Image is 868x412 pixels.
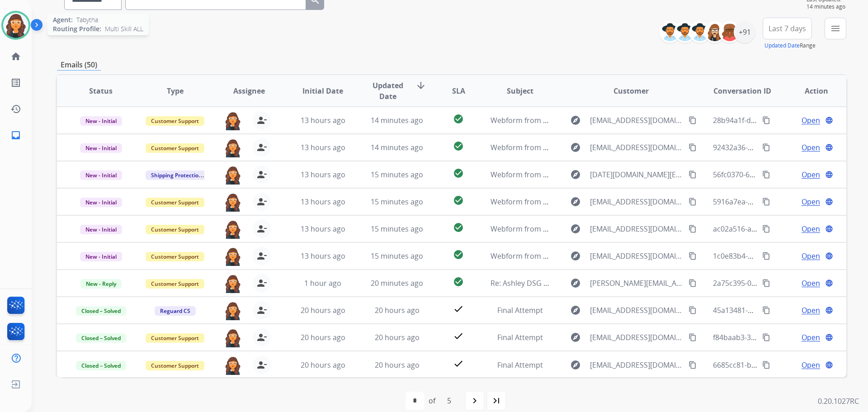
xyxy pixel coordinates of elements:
[689,333,697,341] mat-icon: content_copy
[769,27,806,30] span: Last 7 days
[764,42,800,49] button: Updated Date
[689,225,697,233] mat-icon: content_copy
[825,333,833,341] mat-icon: language
[570,223,581,234] mat-icon: explore
[802,115,820,126] span: Open
[301,224,345,234] span: 13 hours ago
[371,115,423,125] span: 14 minutes ago
[570,251,581,261] mat-icon: explore
[590,332,683,343] span: [EMAIL_ADDRESS][DOMAIN_NAME]
[256,305,267,316] mat-icon: person_remove
[713,360,850,370] span: 6685cc81-b4cb-4530-be28-c3ec1817ce6c
[10,130,21,141] mat-icon: inbox
[570,278,581,289] mat-icon: explore
[256,223,267,234] mat-icon: person_remove
[53,15,73,24] span: Agent:
[256,360,267,370] mat-icon: person_remove
[453,168,464,179] mat-icon: check_circle
[713,142,852,152] span: 92432a36-650d-4048-a84e-842a0bb420f7
[570,305,581,316] mat-icon: explore
[689,306,697,314] mat-icon: content_copy
[507,85,533,96] span: Subject
[53,24,101,33] span: Routing Profile:
[590,360,683,370] span: [EMAIL_ADDRESS][DOMAIN_NAME]
[453,222,464,233] mat-icon: check_circle
[497,305,543,315] span: Final Attempt
[368,80,409,102] span: Updated Date
[146,116,204,126] span: Customer Support
[224,166,242,185] img: agent-avatar
[689,116,697,124] mat-icon: content_copy
[713,251,850,261] span: 1c0e83b4-b47a-484a-9a21-c4f18b1826c8
[818,396,859,407] p: 0.20.1027RC
[76,306,126,316] span: Closed – Solved
[764,42,816,49] span: Range
[491,395,502,406] mat-icon: last_page
[76,15,98,24] span: Tabytha
[825,143,833,152] mat-icon: language
[224,301,242,320] img: agent-avatar
[76,333,126,343] span: Closed – Solved
[570,196,581,207] mat-icon: explore
[590,278,683,289] span: [PERSON_NAME][EMAIL_ADDRESS][PERSON_NAME][DOMAIN_NAME]
[371,197,423,207] span: 15 minutes ago
[713,85,771,96] span: Conversation ID
[146,333,204,343] span: Customer Support
[772,75,846,107] th: Action
[57,59,101,71] p: Emails (50)
[713,278,850,288] span: 2a75c395-05e9-4a32-8ae6-4c13a33df8b0
[453,195,464,206] mat-icon: check_circle
[590,115,683,126] span: [EMAIL_ADDRESS][DOMAIN_NAME]
[256,251,267,261] mat-icon: person_remove
[10,77,21,88] mat-icon: list_alt
[762,116,770,124] mat-icon: content_copy
[802,305,820,316] span: Open
[491,197,695,207] span: Webform from [EMAIL_ADDRESS][DOMAIN_NAME] on [DATE]
[802,169,820,180] span: Open
[590,223,683,234] span: [EMAIL_ADDRESS][DOMAIN_NAME]
[762,361,770,369] mat-icon: content_copy
[256,169,267,180] mat-icon: person_remove
[371,170,423,180] span: 15 minutes ago
[825,279,833,287] mat-icon: language
[802,142,820,153] span: Open
[713,115,847,125] span: 28b94a1f-d054-4214-bf3f-c43c27268637
[80,225,122,234] span: New - Initial
[807,3,846,10] span: 14 minutes ago
[415,80,426,91] mat-icon: arrow_downward
[453,114,464,124] mat-icon: check_circle
[224,274,242,293] img: agent-avatar
[762,306,770,314] mat-icon: content_copy
[491,115,695,125] span: Webform from [EMAIL_ADDRESS][DOMAIN_NAME] on [DATE]
[762,279,770,287] mat-icon: content_copy
[256,278,267,289] mat-icon: person_remove
[10,51,21,62] mat-icon: home
[301,332,345,342] span: 20 hours ago
[80,279,122,289] span: New - Reply
[146,252,204,261] span: Customer Support
[825,361,833,369] mat-icon: language
[762,333,770,341] mat-icon: content_copy
[830,23,841,34] mat-icon: menu
[256,196,267,207] mat-icon: person_remove
[146,361,204,370] span: Customer Support
[713,170,848,180] span: 56fc0370-6aee-474e-97b9-cbc73a8f0748
[224,220,242,239] img: agent-avatar
[497,360,543,370] span: Final Attempt
[453,141,464,152] mat-icon: check_circle
[301,170,345,180] span: 13 hours ago
[224,111,242,130] img: agent-avatar
[491,251,695,261] span: Webform from [EMAIL_ADDRESS][DOMAIN_NAME] on [DATE]
[146,143,204,153] span: Customer Support
[689,361,697,369] mat-icon: content_copy
[371,224,423,234] span: 15 minutes ago
[762,143,770,152] mat-icon: content_copy
[825,116,833,124] mat-icon: language
[802,360,820,370] span: Open
[491,170,775,180] span: Webform from [DATE][DOMAIN_NAME][EMAIL_ADDRESS][DOMAIN_NAME] on [DATE]
[302,85,343,96] span: Initial Date
[80,143,122,153] span: New - Initial
[762,170,770,179] mat-icon: content_copy
[167,85,184,96] span: Type
[375,305,420,315] span: 20 hours ago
